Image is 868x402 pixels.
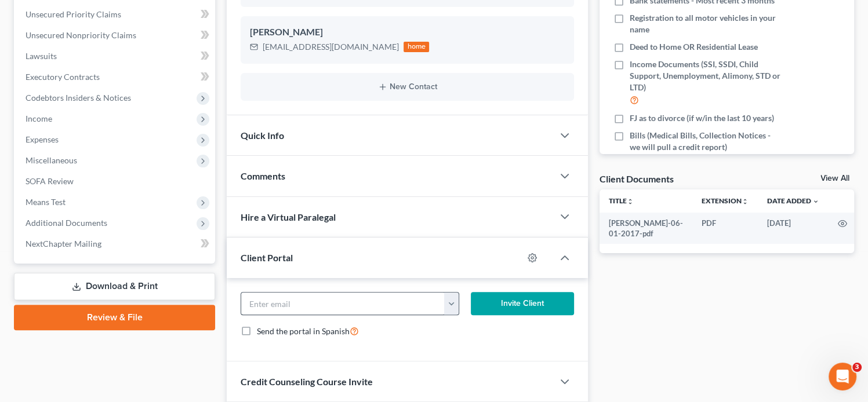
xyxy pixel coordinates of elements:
span: Income [26,114,52,123]
a: View All [820,174,849,182]
span: Additional Documents [26,218,107,228]
span: Comments [241,170,285,181]
a: Review & File [14,305,215,330]
span: Bills (Medical Bills, Collection Notices - we will pull a credit report) [630,130,780,153]
span: Unsecured Priority Claims [26,9,121,19]
span: Means Test [26,197,66,207]
a: SOFA Review [16,171,215,192]
a: NextChapter Mailing [16,233,215,254]
a: Executory Contracts [16,67,215,87]
div: [EMAIL_ADDRESS][DOMAIN_NAME] [263,41,399,53]
td: [DATE] [758,213,829,244]
a: Extensionunfold_more [702,196,749,205]
span: SOFA Review [26,176,74,186]
button: New Contact [250,82,565,92]
i: unfold_more [742,198,749,205]
span: Registration to all motor vehicles in your name [630,12,780,35]
span: FJ as to divorce (if w/in the last 10 years) [630,112,774,124]
span: Client Portal [241,252,293,263]
span: Codebtors Insiders & Notices [26,93,131,103]
button: Invite Client [471,292,574,315]
td: [PERSON_NAME]-06-01-2017-pdf [600,213,692,244]
div: [PERSON_NAME] [250,25,565,39]
span: Income Documents (SSI, SSDI, Child Support, Unemployment, Alimony, STD or LTD) [630,59,780,93]
a: Lawsuits [16,46,215,67]
i: unfold_more [627,198,634,205]
span: NextChapter Mailing [26,239,101,248]
span: Deed to Home OR Residential Lease [630,41,758,53]
a: Unsecured Nonpriority Claims [16,25,215,46]
span: Lawsuits [26,51,57,61]
i: expand_more [812,198,819,205]
iframe: Intercom live chat [829,363,856,390]
input: Enter email [241,293,445,315]
span: Send the portal in Spanish [257,326,350,336]
td: PDF [692,213,758,244]
div: home [404,42,429,52]
a: Download & Print [14,273,215,300]
div: Client Documents [600,173,674,185]
span: 3 [852,363,862,372]
span: Miscellaneous [26,155,77,165]
span: Executory Contracts [26,72,100,82]
a: Unsecured Priority Claims [16,4,215,25]
a: Titleunfold_more [609,196,634,205]
span: Unsecured Nonpriority Claims [26,30,136,40]
span: Credit Counseling Course Invite [241,376,373,387]
span: Quick Info [241,130,284,141]
span: Expenses [26,134,59,144]
a: Date Added expand_more [767,196,819,205]
span: Hire a Virtual Paralegal [241,211,336,222]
